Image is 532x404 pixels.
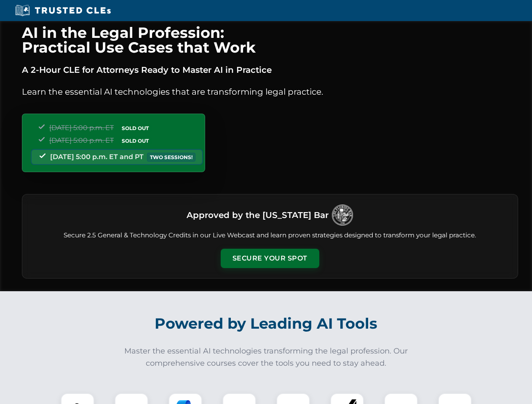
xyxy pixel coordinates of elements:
h3: Approved by the [US_STATE] Bar [187,207,329,223]
span: [DATE] 5:00 p.m. ET [49,136,114,144]
img: Logo [332,205,353,226]
h2: Powered by Leading AI Tools [33,309,500,338]
p: A 2-Hour CLE for Attorneys Ready to Master AI in Practice [22,63,518,77]
h1: AI in the Legal Profession: Practical Use Cases that Work [22,25,518,55]
p: Secure 2.5 General & Technology Credits in our Live Webcast and learn proven strategies designed ... [32,231,508,240]
img: Trusted CLEs [13,4,113,17]
span: [DATE] 5:00 p.m. ET [49,124,114,132]
p: Learn the essential AI technologies that are transforming legal practice. [22,85,518,98]
span: SOLD OUT [119,124,152,133]
button: Secure Your Spot [221,249,319,268]
span: SOLD OUT [119,136,152,145]
p: Master the essential AI technologies transforming the legal profession. Our comprehensive courses... [119,345,414,369]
